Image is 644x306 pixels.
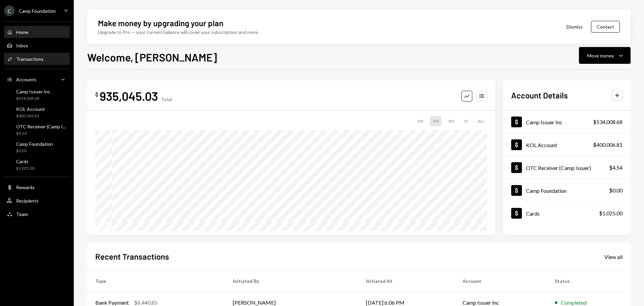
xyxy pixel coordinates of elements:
[4,194,70,207] a: Recipients
[591,21,620,33] button: Contact
[16,131,66,136] div: $4.54
[609,186,623,194] div: $0.00
[547,270,631,292] th: Status
[16,56,44,62] div: Transactions
[593,141,623,149] div: $400,006.81
[98,29,259,36] div: Upgrade to Pro — your current balance will cover your subscription and more.
[604,254,623,260] div: View all
[4,104,70,120] a: KOL Account$400,006.81
[16,184,35,190] div: Rewards
[16,43,28,48] div: Inbox
[430,116,441,126] div: 1M
[100,88,158,103] div: 935,045.03
[587,52,614,59] div: Move money
[16,124,66,129] div: OTC Receiver (Camp I...
[16,106,45,112] div: KOL Account
[16,113,45,119] div: $400,006.81
[503,202,631,224] a: Cards$1,025.00
[16,211,28,217] div: Team
[19,8,56,14] div: Camp Foundation
[558,19,591,35] button: Dismiss
[475,116,487,126] div: ALL
[4,181,70,193] a: Rewards
[95,91,98,98] div: $
[526,187,567,194] div: Camp Foundation
[604,253,623,260] a: View all
[526,165,591,171] div: OTC Receiver (Camp Issuer)
[16,89,50,94] div: Camp Issuer Inc
[503,133,631,156] a: KOL Account$400,006.81
[95,251,169,262] h2: Recent Transactions
[503,111,631,133] a: Camp Issuer Inc$534,008.68
[16,96,50,101] div: $534,008.68
[161,96,172,102] div: Total
[526,119,562,125] div: Camp Issuer Inc
[526,210,540,217] div: Cards
[414,116,426,126] div: 1W
[16,141,53,147] div: Camp Foundation
[4,122,70,138] a: OTC Receiver (Camp I...$4.54
[503,156,631,179] a: OTC Receiver (Camp Issuer)$4.54
[609,164,623,172] div: $4.54
[4,5,15,16] div: C
[593,118,623,126] div: $534,008.68
[579,47,631,64] button: Move money
[98,17,223,29] div: Make money by upgrading your plan
[461,116,471,126] div: 1Y
[4,73,70,85] a: Accounts
[225,270,358,292] th: Initiated By
[358,270,454,292] th: Initiated At
[4,208,70,220] a: Team
[526,142,557,148] div: KOL Account
[16,159,35,164] div: Cards
[16,148,53,154] div: $0.00
[4,157,70,173] a: Cards$1,025.00
[454,270,547,292] th: Account
[4,139,70,155] a: Camp Foundation$0.00
[16,198,39,204] div: Recipients
[4,26,70,38] a: Home
[4,87,70,103] a: Camp Issuer Inc$534,008.68
[16,77,37,82] div: Accounts
[87,50,217,64] h1: Welcome, [PERSON_NAME]
[4,39,70,51] a: Inbox
[445,116,457,126] div: 3M
[4,53,70,65] a: Transactions
[511,90,568,101] h2: Account Details
[87,270,225,292] th: Type
[503,179,631,202] a: Camp Foundation$0.00
[599,209,623,217] div: $1,025.00
[16,29,29,35] div: Home
[16,166,35,171] div: $1,025.00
